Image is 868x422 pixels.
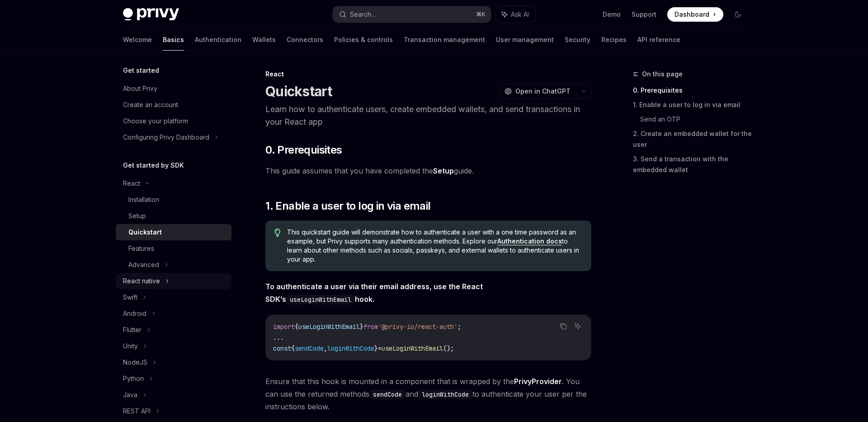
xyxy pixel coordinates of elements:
[633,152,752,177] a: 3. Send a transaction with the embedded wallet
[123,406,151,417] div: REST API
[458,323,461,331] span: ;
[273,344,291,352] span: const
[382,344,443,352] span: useLoginWithEmail
[497,237,562,245] a: Authentication docs
[123,341,138,352] div: Unity
[252,29,276,51] a: Wallets
[128,243,154,254] div: Features
[123,29,152,51] a: Welcome
[350,9,375,20] div: Search...
[363,323,378,331] span: from
[273,333,284,342] span: ...
[632,10,656,19] a: Support
[123,276,160,286] div: React native
[116,97,231,113] a: Create an account
[557,320,569,332] button: Copy the contents from the code block
[633,98,752,112] a: 1. Enable a user to log in via email
[265,103,591,128] p: Learn how to authenticate users, create embedded wallets, and send transactions in your React app
[601,29,627,51] a: Recipes
[265,282,483,304] strong: To authenticate a user via their email address, use the React SDK’s hook.
[123,116,188,127] div: Choose your platform
[265,199,430,213] span: 1. Enable a user to log in via email
[123,324,142,335] div: Flutter
[123,308,146,319] div: Android
[116,240,231,257] a: Features
[123,389,137,400] div: Java
[287,228,582,264] span: This quickstart guide will demonstrate how to authenticate a user with a one time password as an ...
[274,229,281,237] svg: Tip
[418,389,472,399] code: loginWithCode
[123,357,147,368] div: NodeJS
[123,292,137,303] div: Swift
[123,132,209,143] div: Configuring Privy Dashboard
[163,29,184,51] a: Basics
[667,7,723,22] a: Dashboard
[404,29,485,51] a: Transaction management
[633,127,752,152] a: 2. Create an embedded wallet for the user
[273,323,295,331] span: import
[515,87,571,96] span: Open in ChatGPT
[374,344,378,352] span: }
[123,373,144,384] div: Python
[265,83,332,99] h1: Quickstart
[295,344,324,352] span: sendCode
[495,6,535,23] button: Ask AI
[295,323,298,331] span: {
[116,224,231,240] a: Quickstart
[642,69,683,80] span: On this page
[675,10,709,19] span: Dashboard
[123,83,157,94] div: About Privy
[334,29,393,51] a: Policies & controls
[378,323,458,331] span: '@privy-io/react-auth'
[731,7,745,22] button: Toggle dark mode
[640,112,752,127] a: Send an OTP
[195,29,241,51] a: Authentication
[565,29,590,51] a: Security
[116,208,231,224] a: Setup
[476,11,486,18] span: ⌘ K
[116,80,231,97] a: About Privy
[514,377,562,386] a: PrivyProvider
[116,192,231,208] a: Installation
[633,83,752,98] a: 0. Prerequisites
[265,70,591,79] div: React
[378,344,382,352] span: =
[123,65,159,76] h5: Get started
[496,29,554,51] a: User management
[443,344,454,352] span: ();
[123,160,184,171] h5: Get started by SDK
[637,29,680,51] a: API reference
[123,8,179,21] img: dark logo
[128,259,159,270] div: Advanced
[511,10,529,19] span: Ask AI
[499,84,576,99] button: Open in ChatGPT
[369,389,406,399] code: sendCode
[433,166,454,176] a: Setup
[128,194,159,205] div: Installation
[291,344,295,352] span: {
[324,344,327,352] span: ,
[265,143,342,157] span: 0. Prerequisites
[265,164,591,177] span: This guide assumes that you have completed the guide.
[128,211,146,221] div: Setup
[572,320,584,332] button: Ask AI
[116,113,231,129] a: Choose your platform
[286,295,355,305] code: useLoginWithEmail
[603,10,621,19] a: Demo
[298,323,360,331] span: useLoginWithEmail
[327,344,374,352] span: loginWithCode
[128,227,162,238] div: Quickstart
[333,6,491,23] button: Search...⌘K
[265,375,591,413] span: Ensure that this hook is mounted in a component that is wrapped by the . You can use the returned...
[360,323,363,331] span: }
[123,178,140,189] div: React
[287,29,323,51] a: Connectors
[123,99,178,110] div: Create an account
